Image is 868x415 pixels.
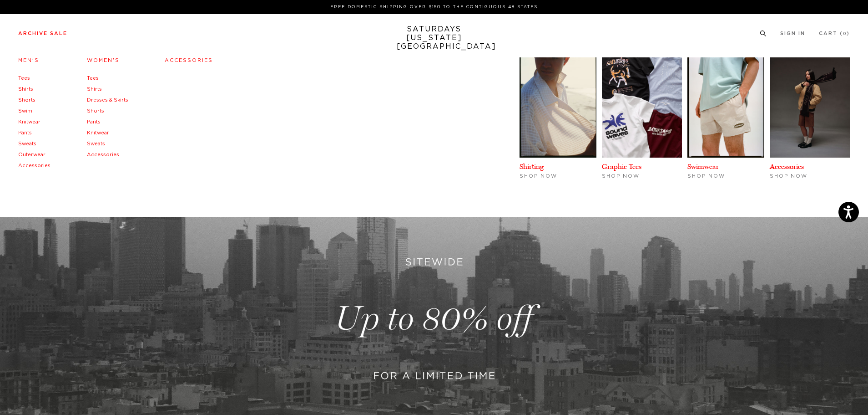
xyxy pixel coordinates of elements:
[87,130,109,135] a: Knitwear
[18,141,36,146] a: Sweats
[87,58,120,63] a: Women's
[18,97,35,102] a: Shorts
[780,31,805,36] a: Sign In
[87,76,99,81] a: Tees
[687,162,719,171] a: Swimwear
[843,32,847,36] small: 0
[18,108,32,113] a: Swim
[770,162,804,171] a: Accessories
[18,152,45,157] a: Outerwear
[18,163,50,168] a: Accessories
[87,108,104,113] a: Shorts
[18,58,39,63] a: Men's
[18,119,40,124] a: Knitwear
[397,25,472,51] a: SATURDAYS[US_STATE][GEOGRAPHIC_DATA]
[18,130,32,135] a: Pants
[87,97,128,102] a: Dresses & Skirts
[87,119,101,124] a: Pants
[87,87,102,92] a: Shirts
[819,31,850,36] a: Cart (0)
[165,58,213,63] a: Accessories
[18,87,33,92] a: Shirts
[87,152,119,157] a: Accessories
[87,141,105,146] a: Sweats
[602,162,641,171] a: Graphic Tees
[18,31,67,36] a: Archive Sale
[18,76,30,81] a: Tees
[520,162,544,171] a: Shirting
[22,4,846,10] p: FREE DOMESTIC SHIPPING OVER $150 TO THE CONTIGUOUS 48 STATES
